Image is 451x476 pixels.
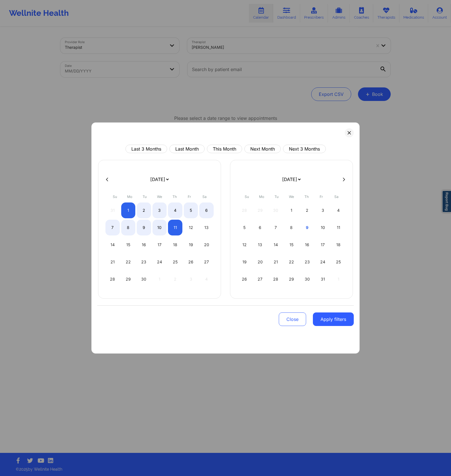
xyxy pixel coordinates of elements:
[279,312,306,326] button: Close
[121,271,136,287] div: Mon Sep 29 2025
[245,195,249,199] abbr: Sunday
[237,271,252,287] div: Sun Oct 26 2025
[105,220,120,235] div: Sun Sep 07 2025
[157,195,162,199] abbr: Wednesday
[168,237,182,253] div: Thu Sep 18 2025
[331,237,346,253] div: Sat Oct 18 2025
[105,271,120,287] div: Sun Sep 28 2025
[284,271,299,287] div: Wed Oct 29 2025
[184,254,198,270] div: Fri Sep 26 2025
[313,312,354,326] button: Apply filters
[184,220,198,235] div: Fri Sep 12 2025
[320,195,323,199] abbr: Friday
[300,254,314,270] div: Thu Oct 23 2025
[137,202,151,218] div: Tue Sep 02 2025
[316,271,330,287] div: Fri Oct 31 2025
[137,220,151,235] div: Tue Sep 09 2025
[331,220,346,235] div: Sat Oct 11 2025
[237,220,252,235] div: Sun Oct 05 2025
[143,195,147,199] abbr: Tuesday
[316,254,330,270] div: Fri Oct 24 2025
[121,202,136,218] div: Mon Sep 01 2025
[152,254,167,270] div: Wed Sep 24 2025
[199,254,214,270] div: Sat Sep 27 2025
[269,271,283,287] div: Tue Oct 28 2025
[316,220,330,235] div: Fri Oct 10 2025
[289,195,294,199] abbr: Wednesday
[152,202,167,218] div: Wed Sep 03 2025
[300,202,314,218] div: Thu Oct 02 2025
[121,220,136,235] div: Mon Sep 08 2025
[331,254,346,270] div: Sat Oct 25 2025
[269,237,283,253] div: Tue Oct 14 2025
[137,254,151,270] div: Tue Sep 23 2025
[316,237,330,253] div: Fri Oct 17 2025
[105,237,120,253] div: Sun Sep 14 2025
[121,254,136,270] div: Mon Sep 22 2025
[188,195,191,199] abbr: Friday
[259,195,264,199] abbr: Monday
[275,195,278,199] abbr: Tuesday
[284,254,299,270] div: Wed Oct 22 2025
[269,254,283,270] div: Tue Oct 21 2025
[169,145,205,153] button: Last Month
[127,195,132,199] abbr: Monday
[331,202,346,218] div: Sat Oct 04 2025
[202,195,207,199] abbr: Saturday
[304,195,309,199] abbr: Thursday
[121,237,136,253] div: Mon Sep 15 2025
[253,254,267,270] div: Mon Oct 20 2025
[284,220,299,235] div: Wed Oct 08 2025
[237,237,252,253] div: Sun Oct 12 2025
[244,145,281,153] button: Next Month
[168,202,182,218] div: Thu Sep 04 2025
[113,195,117,199] abbr: Sunday
[168,254,182,270] div: Thu Sep 25 2025
[168,220,182,235] div: Thu Sep 11 2025
[283,145,326,153] button: Next 3 Months
[269,220,283,235] div: Tue Oct 07 2025
[284,202,299,218] div: Wed Oct 01 2025
[152,220,167,235] div: Wed Sep 10 2025
[207,145,242,153] button: This Month
[184,237,198,253] div: Fri Sep 19 2025
[184,202,198,218] div: Fri Sep 05 2025
[300,271,314,287] div: Thu Oct 30 2025
[199,202,214,218] div: Sat Sep 06 2025
[253,237,267,253] div: Mon Oct 13 2025
[125,145,167,153] button: Last 3 Months
[237,254,252,270] div: Sun Oct 19 2025
[300,220,314,235] div: Thu Oct 09 2025
[152,237,167,253] div: Wed Sep 17 2025
[316,202,330,218] div: Fri Oct 03 2025
[199,220,214,235] div: Sat Sep 13 2025
[105,254,120,270] div: Sun Sep 21 2025
[334,195,339,199] abbr: Saturday
[284,237,299,253] div: Wed Oct 15 2025
[199,237,214,253] div: Sat Sep 20 2025
[253,271,267,287] div: Mon Oct 27 2025
[137,237,151,253] div: Tue Sep 16 2025
[137,271,151,287] div: Tue Sep 30 2025
[173,195,177,199] abbr: Thursday
[253,220,267,235] div: Mon Oct 06 2025
[300,237,314,253] div: Thu Oct 16 2025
